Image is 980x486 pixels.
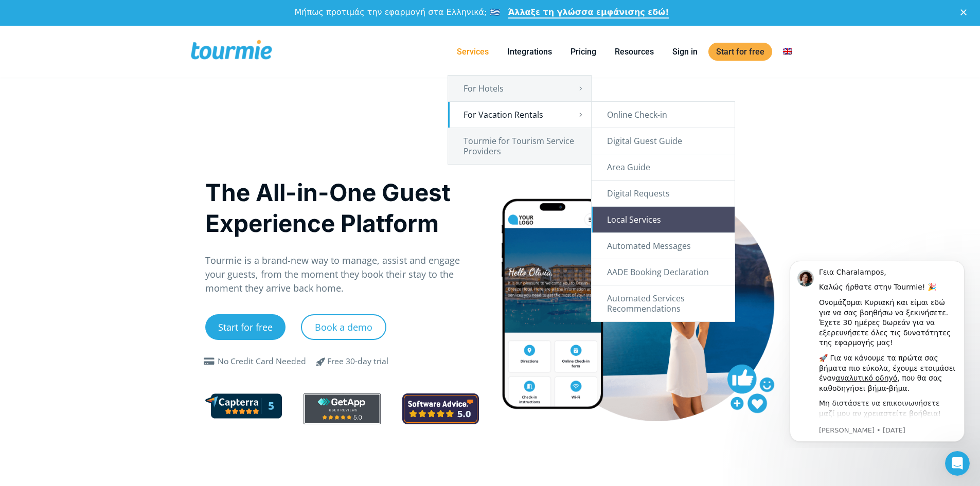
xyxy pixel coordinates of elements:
[201,357,218,366] span: 
[448,102,591,128] a: For Vacation Rentals
[309,355,333,368] span: 
[592,259,735,285] a: AADE Booking Declaration
[665,45,705,58] a: Sign in
[301,314,386,340] a: Book a demo
[448,76,591,101] a: For Hotels
[448,128,591,164] a: Tourmie for Tourism Service Providers
[563,45,604,58] a: Pricing
[500,45,560,58] a: Integrations
[205,314,286,340] a: Start for free
[607,45,662,58] a: Resources
[592,285,735,321] a: Automated Services Recommendations
[592,233,735,259] a: Automated Messages
[592,102,735,128] a: Online Check-in
[774,251,980,448] iframe: Intercom notifications message
[945,451,970,476] iframe: Intercom live chat
[508,7,669,19] a: Άλλαξε τη γλώσσα εμφάνισης εδώ!
[592,128,735,154] a: Digital Guest Guide
[205,254,479,295] p: Tourmie is a brand-new way to manage, assist and engage your guests, from the moment they book th...
[205,177,479,239] h1: The All-in-One Guest Experience Platform
[592,181,735,206] a: Digital Requests
[592,207,735,232] a: Local Services
[327,355,388,368] div: Free 30-day trial
[295,7,500,17] div: Μήπως προτιμάς την εφαρμογή στα Ελληνικά; 🇬🇷
[218,355,306,368] div: No Credit Card Needed
[592,154,735,180] a: Area Guide
[449,45,496,58] a: Services
[960,9,971,15] div: Close
[708,43,772,61] a: Start for free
